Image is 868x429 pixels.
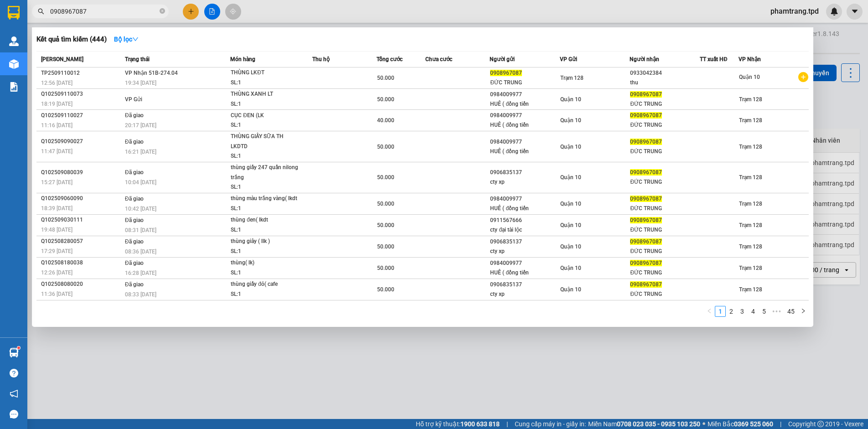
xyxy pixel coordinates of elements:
[160,7,165,16] span: close-circle
[36,35,107,44] h3: Kết quả tìm kiếm ( 444 )
[9,82,19,92] img: solution-icon
[490,177,559,187] div: cty xp
[41,269,72,276] span: 12:26 [DATE]
[739,117,762,124] span: Trạm 128
[726,306,737,317] li: 2
[231,289,299,300] div: SL: 1
[630,139,662,145] span: 0908967087
[9,36,19,46] img: warehouse-icon
[630,112,662,119] span: 0908967087
[726,306,736,316] a: 2
[630,196,662,202] span: 0908967087
[125,149,156,155] span: 16:21 [DATE]
[630,99,699,109] div: ĐỨC TRUNG
[41,68,122,78] div: TP2509110012
[798,306,809,317] li: Next Page
[770,306,784,317] span: •••
[125,96,142,103] span: VP Gửi
[560,286,581,293] span: Quận 10
[490,194,559,204] div: 0984009977
[700,56,728,62] span: TT xuất HĐ
[125,169,144,176] span: Đã giao
[630,268,699,278] div: ĐỨC TRUNG
[715,306,725,316] a: 1
[739,286,762,293] span: Trạm 128
[798,306,809,317] button: right
[125,70,178,76] span: VP Nhận 51B-274.04
[490,90,559,99] div: 0984009977
[739,74,760,80] span: Quận 10
[160,8,165,14] span: close-circle
[737,306,748,317] li: 3
[560,243,581,250] span: Quận 10
[560,174,581,181] span: Quận 10
[41,122,72,129] span: 11:16 [DATE]
[125,248,156,255] span: 08:36 [DATE]
[231,258,299,268] div: thùng( lk)
[377,144,394,150] span: 50.000
[231,89,299,99] div: THÙNG XANH LT
[704,306,715,317] li: Previous Page
[377,174,394,181] span: 50.000
[490,120,559,130] div: HUÊ ( đồng tiến
[739,243,762,250] span: Trạm 128
[41,89,122,99] div: Q102509110073
[107,32,146,47] button: Bộ lọcdown
[231,182,299,192] div: SL: 1
[630,247,699,256] div: ĐỨC TRUNG
[739,222,762,228] span: Trạm 128
[231,194,299,204] div: thùng màu trắng vàng( lkdt
[739,56,761,62] span: VP Nhận
[312,56,330,62] span: Thu hộ
[490,137,559,147] div: 0984009977
[41,179,72,186] span: 15:27 [DATE]
[231,163,299,182] div: thùng giấy 247 quấn nilong trắng
[41,205,72,212] span: 18:39 [DATE]
[490,78,559,88] div: ĐỨC TRUNG
[114,36,139,43] strong: Bộ lọc
[707,308,712,314] span: left
[490,111,559,120] div: 0984009977
[490,147,559,156] div: HUÊ ( đồng tiến
[560,56,577,62] span: VP Gửi
[630,204,699,213] div: ĐỨC TRUNG
[630,238,662,245] span: 0908967087
[748,306,759,317] li: 4
[630,78,699,88] div: thu
[490,247,559,256] div: cty xp
[560,144,581,150] span: Quận 10
[798,72,808,82] span: plus-circle
[490,225,559,235] div: cty đại tài lộc
[490,258,559,268] div: 0984009977
[377,201,394,207] span: 50.000
[231,120,299,130] div: SL: 1
[739,174,762,181] span: Trạm 128
[737,306,747,316] a: 3
[125,122,156,129] span: 20:17 [DATE]
[231,268,299,278] div: SL: 1
[704,306,715,317] button: left
[739,201,762,207] span: Trạm 128
[41,258,122,268] div: Q102508180038
[231,78,299,88] div: SL: 1
[230,56,255,62] span: Món hàng
[10,369,18,377] span: question-circle
[630,68,699,78] div: 0933042384
[490,168,559,177] div: 0906835137
[770,306,784,317] li: Next 5 Pages
[490,237,559,247] div: 0906835137
[41,291,72,297] span: 11:36 [DATE]
[125,196,144,202] span: Đã giao
[125,270,156,276] span: 16:28 [DATE]
[41,148,72,155] span: 11:47 [DATE]
[231,215,299,225] div: thùng đen( lkdt
[630,169,662,176] span: 0908967087
[630,177,699,187] div: ĐỨC TRUNG
[630,281,662,288] span: 0908967087
[231,111,299,121] div: CỤC ĐEN (LK
[377,286,394,293] span: 50.000
[41,137,122,146] div: Q102509090027
[125,80,156,86] span: 19:34 [DATE]
[630,147,699,156] div: ĐỨC TRUNG
[377,222,394,228] span: 50.000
